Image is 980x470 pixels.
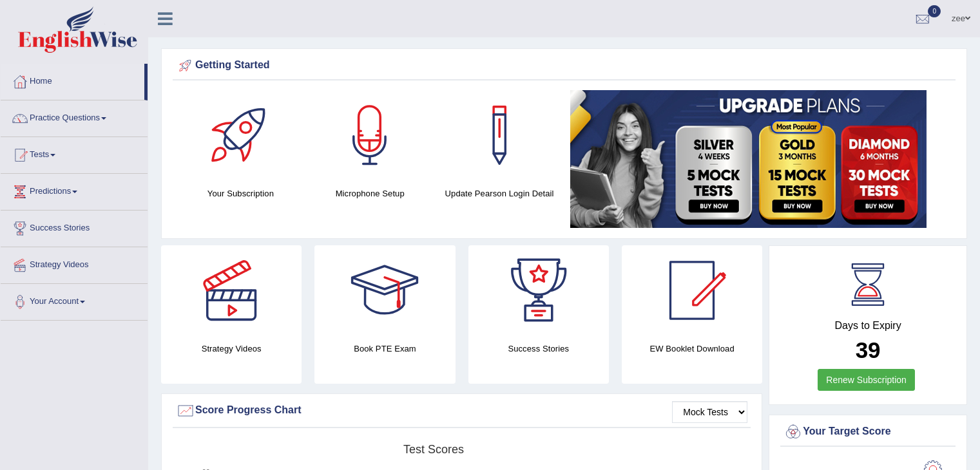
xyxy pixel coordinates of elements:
[622,342,762,355] h4: EW Booklet Download
[441,187,558,200] h4: Update Pearson Login Detail
[1,211,148,243] a: Success Stories
[1,247,148,279] a: Strategy Videos
[314,342,455,355] h4: Book PTE Exam
[176,56,952,75] div: Getting Started
[856,337,881,362] b: 39
[1,174,148,206] a: Predictions
[1,100,148,133] a: Practice Questions
[182,187,299,200] h4: Your Subscription
[928,5,941,17] span: 0
[1,64,144,96] a: Home
[1,284,148,316] a: Your Account
[468,342,609,355] h4: Success Stories
[783,422,952,442] div: Your Target Score
[1,137,148,169] a: Tests
[403,443,464,456] tspan: Test scores
[783,320,952,332] h4: Days to Expiry
[570,90,927,228] img: small5.jpg
[176,401,747,420] div: Score Progress Chart
[161,342,302,355] h4: Strategy Videos
[818,369,915,391] a: Renew Subscription
[312,187,428,200] h4: Microphone Setup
